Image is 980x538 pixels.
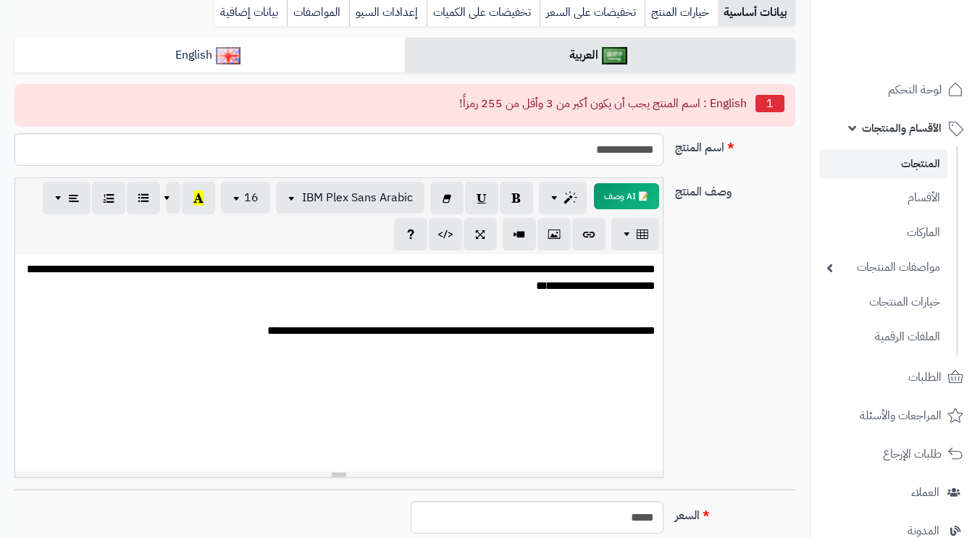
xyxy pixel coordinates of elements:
a: لوحة التحكم [819,72,971,107]
span: الأقسام والمنتجات [862,118,942,138]
label: السعر [669,501,801,524]
a: العربية [405,38,795,73]
button: 📝 AI وصف [594,183,659,209]
span: المراجعات والأسئلة [860,405,942,426]
a: خيارات المنتجات [819,287,947,318]
li: English : اسم المنتج يجب أن يكون أكبر من 3 وأقل من 255 رمزاً! [25,92,784,115]
button: 16 [221,182,270,214]
a: العملاء [819,475,971,510]
button: IBM Plex Sans Arabic [276,182,424,214]
span: لوحة التحكم [888,80,942,100]
a: الطلبات [819,360,971,395]
span: الطلبات [908,367,942,387]
span: العملاء [911,482,939,503]
img: English [216,47,241,64]
span: طلبات الإرجاع [883,444,942,464]
span: IBM Plex Sans Arabic [302,189,413,206]
a: مواصفات المنتجات [819,252,947,283]
img: logo-2.png [881,33,966,63]
label: اسم المنتج [669,133,801,156]
a: الملفات الرقمية [819,321,947,353]
span: 16 [244,189,259,206]
label: وصف المنتج [669,177,801,201]
a: الأقسام [819,182,947,214]
a: طلبات الإرجاع [819,437,971,471]
a: الماركات [819,217,947,248]
a: المنتجات [819,149,947,179]
a: المراجعات والأسئلة [819,398,971,433]
a: English [14,38,405,73]
img: العربية [602,47,627,64]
